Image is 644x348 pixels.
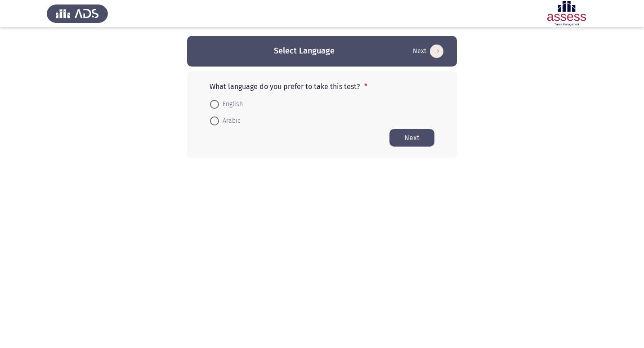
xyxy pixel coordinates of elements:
span: English [219,99,243,110]
button: Start assessment [410,44,446,58]
h3: Select Language [274,45,335,57]
span: Arabic [219,116,241,126]
button: Start assessment [389,129,434,147]
p: What language do you prefer to take this test? [210,82,434,91]
img: Assess Talent Management logo [47,1,108,26]
img: Assessment logo of Emotional Intelligence Assessment - THL [536,1,597,26]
